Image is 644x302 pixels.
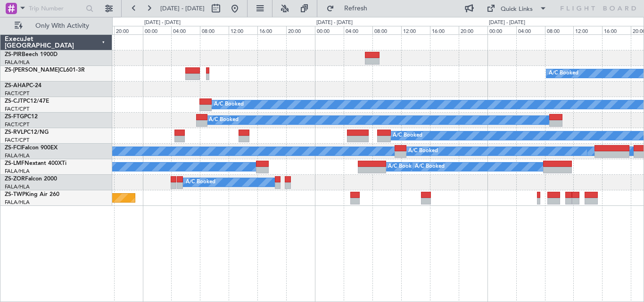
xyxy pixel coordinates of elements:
a: ZS-CJTPC12/47E [5,98,49,104]
div: A/C Booked [186,175,215,189]
span: ZS-FTG [5,114,24,120]
button: Only With Activity [10,18,102,33]
input: Trip Number [29,1,83,16]
div: A/C Booked [388,160,418,174]
div: A/C Booked [415,160,445,174]
a: FACT/CPT [5,137,29,144]
div: 00:00 [487,26,516,34]
a: ZS-RVLPC12/NG [5,130,49,135]
div: A/C Booked [209,113,239,127]
span: ZS-[PERSON_NAME] [5,67,59,73]
a: FACT/CPT [5,90,29,97]
span: ZS-AHA [5,83,26,89]
div: 16:00 [430,26,459,34]
a: FALA/HLA [5,199,30,206]
div: 04:00 [516,26,545,34]
span: Only With Activity [25,23,99,29]
a: FACT/CPT [5,106,29,113]
div: 00:00 [143,26,172,34]
div: [DATE] - [DATE] [316,19,353,27]
a: ZS-LMFNextant 400XTi [5,161,66,166]
div: 12:00 [573,26,602,34]
a: FACT/CPT [5,121,29,128]
span: ZS-CJT [5,98,23,104]
div: 12:00 [229,26,257,34]
div: A/C Booked [408,144,438,158]
a: FALA/HLA [5,168,30,175]
span: ZS-TWP [5,192,25,197]
span: ZS-FCI [5,145,22,151]
div: A/C Booked [549,66,578,81]
div: 08:00 [372,26,401,34]
div: 12:00 [401,26,430,34]
div: [DATE] - [DATE] [489,19,525,27]
span: [DATE] - [DATE] [160,4,205,13]
span: ZS-LMF [5,161,25,166]
span: ZS-RVL [5,130,24,135]
div: A/C Booked [214,98,244,112]
div: 08:00 [545,26,574,34]
a: ZS-ZORFalcon 2000 [5,176,57,182]
div: Quick Links [501,5,533,14]
a: ZS-FCIFalcon 900EX [5,145,58,151]
div: 20:00 [459,26,487,34]
a: ZS-[PERSON_NAME]CL601-3R [5,67,85,73]
div: [DATE] - [DATE] [144,19,181,27]
span: ZS-PIR [5,52,22,57]
div: 04:00 [344,26,372,34]
button: Quick Links [482,1,552,16]
div: 20:00 [286,26,315,34]
a: FALA/HLA [5,59,30,66]
a: FALA/HLA [5,152,30,159]
a: FALA/HLA [5,183,30,190]
div: 08:00 [200,26,229,34]
div: 04:00 [171,26,200,34]
a: ZS-FTGPC12 [5,114,38,120]
a: ZS-PIRBeech 1900D [5,52,58,57]
div: A/C Booked [393,129,422,143]
span: Refresh [336,5,376,12]
button: Refresh [322,1,379,16]
div: 16:00 [602,26,631,34]
div: 16:00 [257,26,286,34]
span: ZS-ZOR [5,176,25,182]
div: 20:00 [114,26,143,34]
a: ZS-AHAPC-24 [5,83,41,89]
a: ZS-TWPKing Air 260 [5,192,59,197]
div: 00:00 [315,26,344,34]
